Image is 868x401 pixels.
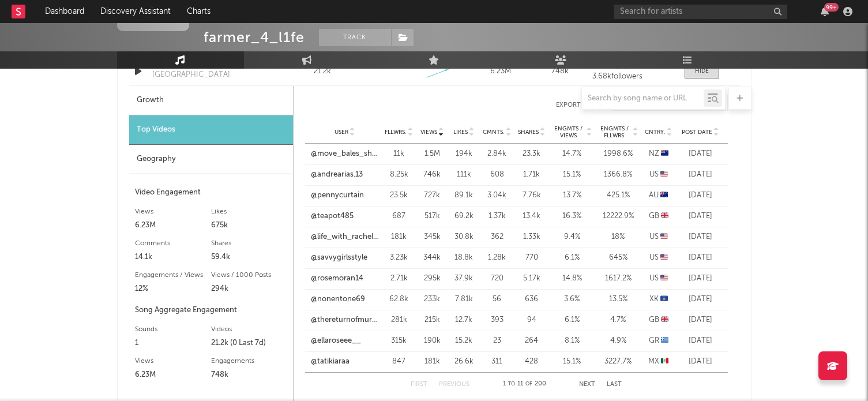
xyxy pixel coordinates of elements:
div: 13.7 % [552,190,592,201]
div: GR [644,335,673,347]
span: 🇺🇸 [660,275,668,282]
div: 1.28k [483,252,512,264]
div: 295k [419,273,445,284]
span: Views [420,129,437,136]
div: US [644,169,673,181]
span: 🇺🇸 [660,171,668,178]
div: [DATE] [679,231,722,243]
a: @pennycurtain [311,190,364,201]
button: Next [579,381,595,388]
div: Top Videos [129,115,293,145]
div: 746k [419,169,445,181]
div: 3227.7 % [598,356,638,368]
div: 311 [483,356,512,368]
div: 3.68k followers [592,73,672,81]
div: 12.7k [451,314,477,326]
div: 7.81k [451,294,477,305]
div: 1.37k [483,211,512,222]
div: 12% [135,282,211,296]
div: GB [644,211,673,222]
div: 14.1k [135,250,211,264]
div: Views / 1000 Posts [211,268,287,282]
div: 720 [483,273,512,284]
div: 15.1 % [552,356,592,368]
div: [DATE] [679,356,722,368]
span: 🇬🇧 [661,212,668,220]
div: 3.04k [483,190,512,201]
div: Comments [135,237,211,250]
div: 30.8k [451,231,477,243]
span: User [335,129,348,136]
div: [DATE] [679,169,722,181]
div: 14.8 % [552,273,592,284]
div: 11k [385,148,414,160]
div: 847 [385,356,414,368]
div: 94 [517,314,546,326]
button: Previous [439,381,469,388]
div: 6.23M [135,219,211,233]
div: 21.2k (0 Last 7d) [211,336,287,350]
div: 425.1 % [598,190,638,201]
div: [DATE] [679,294,722,305]
div: Video Engagement [135,186,287,200]
div: 23 [483,335,512,347]
div: 233k [419,294,445,305]
div: 4.9 % [598,335,638,347]
div: 362 [483,231,512,243]
div: 5.17k [517,273,546,284]
div: [DATE] [679,190,722,201]
div: 645 % [598,252,638,264]
div: 344k [419,252,445,264]
div: 8.25k [385,169,414,181]
a: @savvygirlsstyle [311,252,367,264]
div: 770 [517,252,546,264]
div: 2.71k [385,273,414,284]
a: @life_with_rachel__ [311,231,379,243]
div: 428 [517,356,546,368]
div: 16.3 % [552,211,592,222]
div: [DATE] [679,148,722,160]
div: Shares [211,237,287,250]
div: 14.7 % [552,148,592,160]
div: 15.1 % [552,169,592,181]
div: 264 [517,335,546,347]
span: 🇲🇽 [661,358,668,365]
div: US [644,231,673,243]
div: 99 + [824,3,839,12]
div: 6.23M [135,368,211,382]
div: 3.23k [385,252,414,264]
div: 687 [385,211,414,222]
a: @thereturnofmurphylloyd [311,314,379,326]
div: 4.7 % [598,314,638,326]
div: Likes [211,205,287,219]
span: Engmts / Fllwrs. [598,125,632,139]
div: 15.2k [451,335,477,347]
div: Song Aggregate Engagement [135,303,287,317]
span: Likes [453,129,468,136]
div: 1998.6 % [598,148,638,160]
span: 🇺🇸 [660,254,668,261]
span: Post Date [682,129,712,136]
div: [DATE] [679,335,722,347]
div: 7.76k [517,190,546,201]
a: @ellaroseee__ [311,335,361,347]
div: 1 [135,336,211,350]
div: [DATE] [679,273,722,284]
div: 6.1 % [552,314,592,326]
div: 1366.8 % [598,169,638,181]
div: 59.4k [211,250,287,264]
span: 🇺🇸 [660,233,668,241]
div: 281k [385,314,414,326]
div: 9.4 % [552,231,592,243]
span: 🇦🇺 [660,192,668,199]
div: 315k [385,335,414,347]
div: NZ [644,148,673,160]
div: 608 [483,169,512,181]
div: 18 % [598,231,638,243]
div: 62.8k [385,294,414,305]
div: 345k [419,231,445,243]
div: 1.33k [517,231,546,243]
button: 99+ [821,7,829,16]
span: 🇬🇷 [661,337,668,344]
div: 1.71k [517,169,546,181]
